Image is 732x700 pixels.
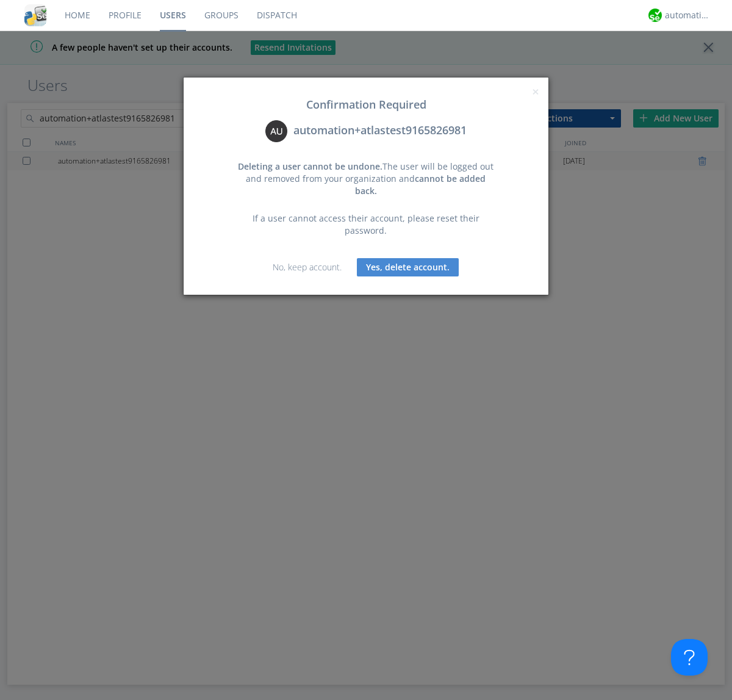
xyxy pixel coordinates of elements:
button: Yes, delete account. [357,258,459,276]
img: 373638.png [265,120,287,142]
div: automation+atlas [665,9,711,21]
img: d2d01cd9b4174d08988066c6d424eccd [648,9,662,22]
span: × [532,83,539,100]
span: Deleting a user cannot be undone. [238,161,382,172]
div: The user will be logged out and removed from your organization and [235,161,497,197]
img: cddb5a64eb264b2086981ab96f4c1ba7 [24,4,46,26]
h3: Confirmation Required [193,99,539,111]
div: If a user cannot access their account, please reset their password. [235,212,497,237]
a: No, keep account. [273,261,342,273]
div: automation+atlastest9165826981 [193,120,539,142]
span: cannot be added back. [355,173,486,197]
